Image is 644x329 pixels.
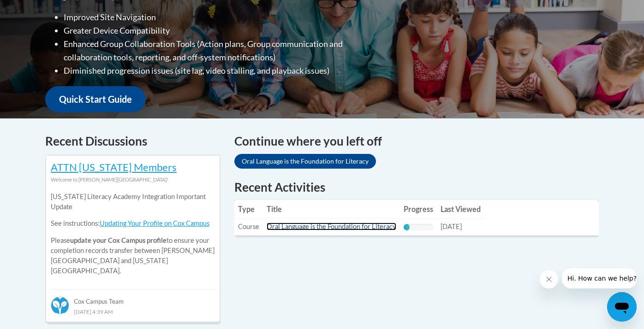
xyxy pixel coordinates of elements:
iframe: Close message [540,270,558,288]
li: Diminished progression issues (site lag, video stalling, and playback issues) [64,64,380,77]
div: Cox Campus Team [51,289,215,306]
p: [US_STATE] Literacy Academy Integration Important Update [51,192,215,212]
b: update your Cox Campus profile [70,236,167,244]
div: Progress, % [404,224,410,230]
h4: Recent Discussions [45,132,221,150]
a: Oral Language is the Foundation for Literacy [267,223,396,230]
li: Greater Device Compatibility [64,24,380,37]
img: Cox Campus Team [51,296,69,315]
th: Last Viewed [437,200,484,218]
div: [DATE] 4:39 AM [51,306,215,317]
th: Type [234,200,263,218]
iframe: Message from company [562,268,637,288]
span: [DATE] [441,223,462,230]
h1: Recent Activities [234,179,599,195]
p: See instructions: [51,218,215,229]
th: Title [263,200,400,218]
h4: Continue where you left off [234,132,599,150]
a: Quick Start Guide [45,86,146,112]
iframe: Button to launch messaging window [607,292,637,322]
li: Enhanced Group Collaboration Tools (Action plans, Group communication and collaboration tools, re... [64,37,380,64]
span: Course [238,223,259,230]
a: Oral Language is the Foundation for Literacy [234,154,376,169]
div: Please to ensure your completion records transfer between [PERSON_NAME][GEOGRAPHIC_DATA] and [US_... [51,185,215,283]
th: Progress [400,200,437,218]
div: Welcome to [PERSON_NAME][GEOGRAPHIC_DATA]! [51,175,215,185]
a: ATTN [US_STATE] Members [51,161,177,173]
li: Improved Site Navigation [64,11,380,24]
a: Updating Your Profile on Cox Campus [100,219,209,227]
